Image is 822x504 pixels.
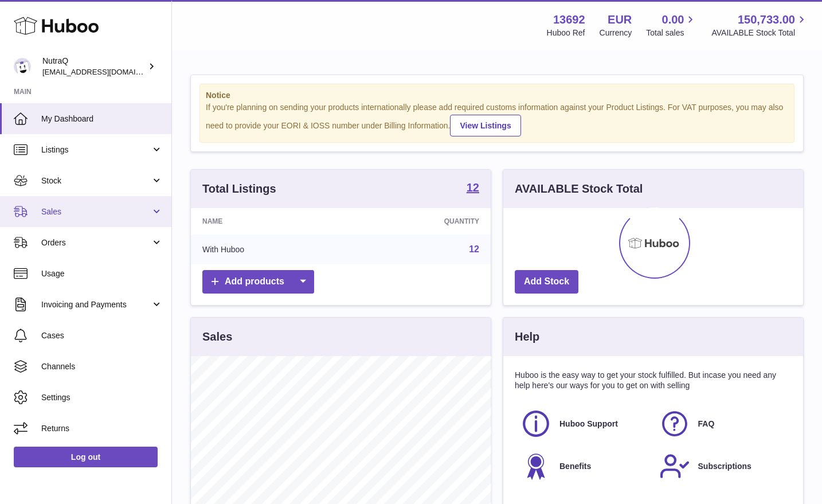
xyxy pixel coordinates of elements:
[711,12,808,38] a: 150,733.00 AVAILABLE Stock Total
[662,12,684,28] span: 0.00
[41,175,151,186] span: Stock
[515,270,578,294] a: Add Stock
[738,12,795,28] span: 150,733.00
[41,144,151,155] span: Listings
[41,268,163,279] span: Usage
[42,67,169,76] span: [EMAIL_ADDRESS][DOMAIN_NAME]
[41,361,163,372] span: Channels
[608,12,632,28] strong: EUR
[559,461,591,472] span: Benefits
[600,28,632,38] div: Currency
[42,56,146,77] div: NutraQ
[191,235,349,264] td: With Huboo
[698,419,715,429] span: FAQ
[698,461,751,472] span: Subscriptions
[191,208,349,235] th: Name
[515,181,643,197] h3: AVAILABLE Stock Total
[206,102,788,136] div: If you're planning on sending your products internationally please add required customs informati...
[553,12,585,28] strong: 13692
[547,28,585,38] div: Huboo Ref
[41,206,151,217] span: Sales
[202,329,232,345] h3: Sales
[41,392,163,403] span: Settings
[14,58,31,75] img: log@nutraq.com
[515,370,792,392] p: Huboo is the easy way to get your stock fulfilled. But incase you need any help here's our ways f...
[467,182,479,196] a: 12
[41,330,163,341] span: Cases
[659,408,786,439] a: FAQ
[450,115,520,136] a: View Listings
[14,447,158,467] a: Log out
[349,208,491,235] th: Quantity
[41,423,163,434] span: Returns
[41,114,163,124] span: My Dashboard
[659,451,786,482] a: Subscriptions
[559,419,618,429] span: Huboo Support
[646,12,697,38] a: 0.00 Total sales
[467,182,479,193] strong: 12
[469,244,479,254] a: 12
[711,28,808,38] span: AVAILABLE Stock Total
[202,270,314,294] a: Add products
[646,28,697,38] span: Total sales
[515,329,539,345] h3: Help
[41,237,151,248] span: Orders
[520,451,648,482] a: Benefits
[41,299,151,310] span: Invoicing and Payments
[206,90,788,101] strong: Notice
[520,408,648,439] a: Huboo Support
[202,181,276,197] h3: Total Listings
